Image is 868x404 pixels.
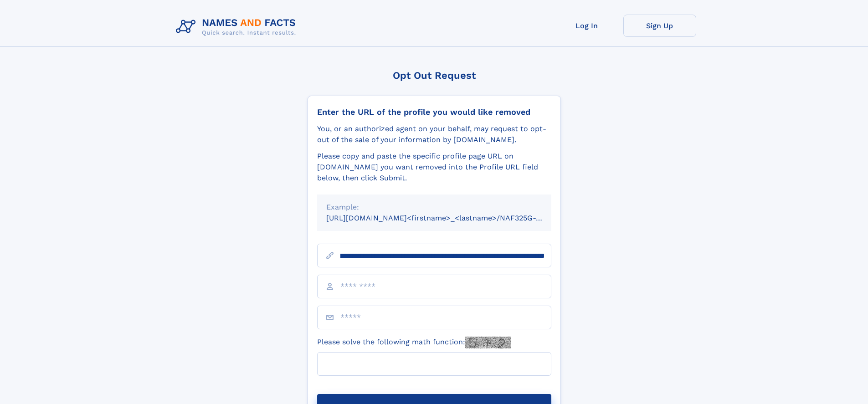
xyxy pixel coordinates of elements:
[317,337,511,348] label: Please solve the following math function:
[326,202,542,213] div: Example:
[550,15,623,37] a: Log In
[317,151,551,184] div: Please copy and paste the specific profile page URL on [DOMAIN_NAME] you want removed into the Pr...
[308,70,561,81] div: Opt Out Request
[326,214,569,222] small: [URL][DOMAIN_NAME]<firstname>_<lastname>/NAF325G-xxxxxxxx
[172,15,303,39] img: Logo Names and Facts
[317,123,551,145] div: You, or an authorized agent on your behalf, may request to opt-out of the sale of your informatio...
[317,107,551,117] div: Enter the URL of the profile you would like removed
[623,15,696,37] a: Sign Up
